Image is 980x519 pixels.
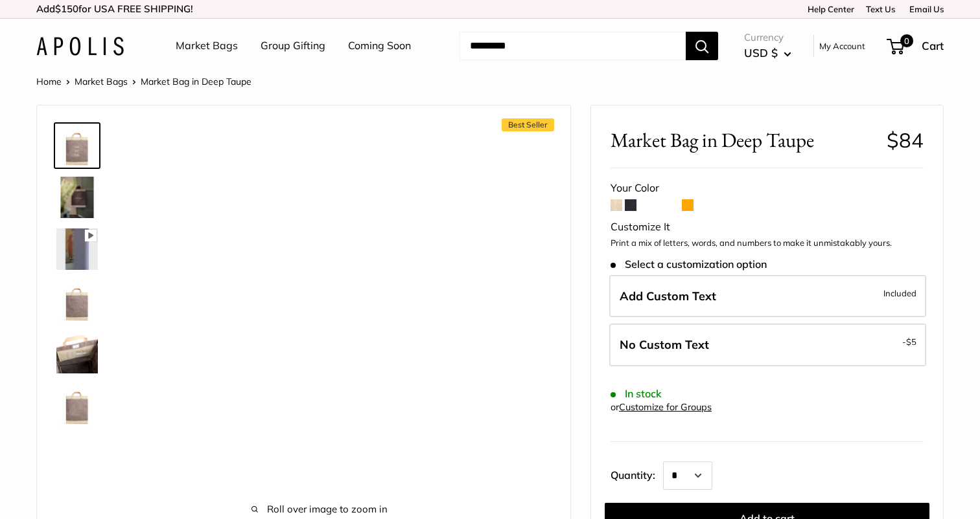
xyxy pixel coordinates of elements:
button: Search [686,32,718,60]
span: $150 [55,3,78,15]
span: Included [883,285,916,301]
span: Cart [922,39,944,52]
a: 0 Cart [888,36,944,56]
a: Market Bag in Deep Taupe [54,122,100,169]
a: Market Bag in Deep Taupe [54,381,100,428]
img: Apolis [36,37,124,56]
span: Select a customization option [611,258,767,271]
a: Market Bag in Deep Taupe [54,174,100,221]
a: Group Gifting [261,36,325,56]
input: Search... [460,32,686,60]
span: Best Seller [502,118,554,131]
img: Market Bag in Deep Taupe [56,332,98,373]
a: Market Bags [75,76,128,87]
nav: Breadcrumb [36,73,251,90]
label: Quantity: [611,458,663,490]
img: Market Bag in Deep Taupe [56,125,98,166]
img: Market Bag in Deep Taupe [56,280,98,322]
span: - [902,334,916,349]
div: Your Color [611,179,924,198]
label: Add Custom Text [609,275,926,318]
span: Market Bag in Deep Taupe [141,76,251,87]
a: My Account [819,38,865,54]
a: Text Us [866,4,895,14]
button: USD $ [744,43,791,63]
div: or [611,399,712,416]
span: In stock [611,388,662,400]
span: Roll over image to zoom in [141,500,498,518]
img: Market Bag in Deep Taupe [56,228,98,270]
a: Help Center [803,4,854,14]
a: Market Bag in Deep Taupe [54,329,100,376]
a: Market Bag in Deep Taupe [54,278,100,324]
a: Market Bags [176,36,238,56]
img: Market Bag in Deep Taupe [56,384,98,425]
span: Currency [744,28,791,47]
a: Coming Soon [348,36,411,56]
span: Add Custom Text [620,289,716,304]
label: Leave Blank [609,324,926,366]
span: 0 [900,34,913,47]
p: Print a mix of letters, words, and numbers to make it unmistakably yours. [611,237,924,250]
div: Customize It [611,217,924,237]
span: $5 [906,337,916,347]
span: $84 [887,127,924,153]
a: Market Bag in Deep Taupe [54,226,100,272]
img: Market Bag in Deep Taupe [56,177,98,218]
a: Email Us [905,4,944,14]
span: No Custom Text [620,337,709,352]
a: Customize for Groups [619,401,712,413]
span: Market Bag in Deep Taupe [611,128,877,152]
span: USD $ [744,46,778,60]
a: Home [36,76,62,87]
